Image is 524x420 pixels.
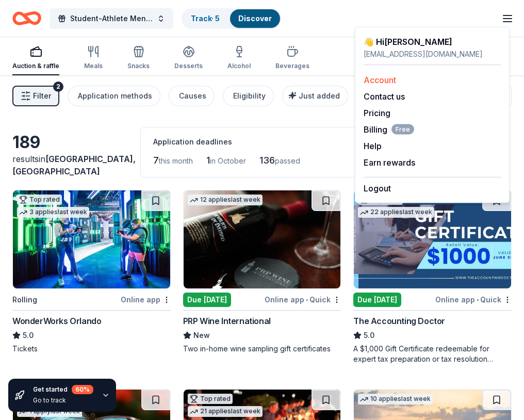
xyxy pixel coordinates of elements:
[364,157,415,168] a: Earn rewards
[169,86,215,106] button: Causes
[358,207,434,218] div: 22 applies last week
[364,75,396,85] a: Account
[12,294,37,306] div: Rolling
[84,62,103,70] div: Meals
[12,153,128,177] div: results
[12,62,59,70] div: Auction & raffle
[153,155,159,166] span: 7
[78,90,152,102] div: Application methods
[364,108,390,118] a: Pricing
[12,344,171,354] div: Tickets
[33,396,93,405] div: Go to track
[306,296,308,304] span: •
[282,86,348,106] button: Just added
[265,293,341,306] div: Online app Quick
[174,62,203,70] div: Desserts
[206,155,210,166] span: 1
[12,154,136,176] span: [GEOGRAPHIC_DATA], [GEOGRAPHIC_DATA]
[275,62,309,70] div: Beverages
[127,41,150,75] button: Snacks
[364,123,414,136] button: BillingFree
[33,385,93,394] div: Get started
[391,124,414,135] span: Free
[227,41,251,75] button: Alcohol
[188,394,233,404] div: Top rated
[364,140,382,152] button: Help
[227,62,251,70] div: Alcohol
[191,14,220,23] a: Track· 5
[23,329,34,342] span: 5.0
[53,82,63,92] div: 2
[238,14,272,23] a: Discover
[84,41,103,75] button: Meals
[477,296,479,304] span: •
[153,136,353,148] div: Application deadlines
[353,190,512,364] a: Image for The Accounting DoctorTop rated22 applieslast weekDue [DATE]Online app•QuickThe Accounti...
[17,207,89,218] div: 3 applies last week
[70,12,153,25] span: Student-Athlete Mental Health Week
[179,90,206,102] div: Causes
[12,132,128,153] div: 189
[299,91,340,100] span: Just added
[353,293,401,307] div: Due [DATE]
[17,195,62,205] div: Top rated
[12,315,101,327] div: WonderWorks Orlando
[121,293,171,306] div: Online app
[188,406,263,417] div: 21 applies last week
[50,8,173,29] button: Student-Athlete Mental Health Week
[259,155,275,166] span: 136
[12,41,59,75] button: Auction & raffle
[12,86,59,106] button: Filter2
[275,41,309,75] button: Beverages
[183,344,341,354] div: Two in-home wine sampling gift certificates
[364,36,501,48] div: 👋 Hi [PERSON_NAME]
[13,190,170,288] img: Image for WonderWorks Orlando
[12,190,171,354] a: Image for WonderWorks OrlandoTop rated3 applieslast weekRollingOnline appWonderWorks Orlando5.0Ti...
[223,86,274,106] button: Eligibility
[193,329,210,342] span: New
[435,293,512,306] div: Online app Quick
[184,190,341,288] img: Image for PRP Wine International
[159,156,193,165] span: this month
[358,394,433,405] div: 10 applies last week
[275,156,300,165] span: passed
[364,123,414,136] span: Billing
[364,48,501,60] div: [EMAIL_ADDRESS][DOMAIN_NAME]
[174,41,203,75] button: Desserts
[210,156,246,165] span: in October
[182,8,281,29] button: Track· 5Discover
[353,315,445,327] div: The Accounting Doctor
[33,90,51,102] span: Filter
[72,385,93,394] div: 60 %
[364,90,405,103] button: Contact us
[188,195,263,205] div: 12 applies last week
[12,154,136,176] span: in
[183,190,341,354] a: Image for PRP Wine International12 applieslast weekDue [DATE]Online app•QuickPRP Wine Internation...
[183,315,271,327] div: PRP Wine International
[12,6,41,30] a: Home
[68,86,160,106] button: Application methods
[364,329,374,342] span: 5.0
[127,62,150,70] div: Snacks
[354,190,511,288] img: Image for The Accounting Doctor
[353,344,512,364] div: A $1,000 Gift Certificate redeemable for expert tax preparation or tax resolution services—recipi...
[183,293,231,307] div: Due [DATE]
[364,182,391,195] button: Logout
[233,90,266,102] div: Eligibility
